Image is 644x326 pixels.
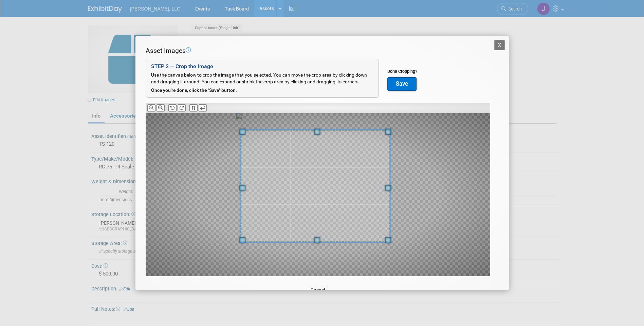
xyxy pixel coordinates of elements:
[147,104,155,111] button: Zoom In
[189,104,198,111] button: Flip Vertically
[146,46,490,56] div: Asset Images
[387,77,417,91] button: Save
[168,104,177,111] button: Rotate Counter-clockwise
[308,286,328,294] button: Cancel
[494,40,505,50] button: X
[151,72,367,84] span: Use the canvas below to crop the image that you selected. You can move the crop area by clicking ...
[157,104,165,111] button: Zoom Out
[151,87,373,94] div: Once you're done, click the "Save" button.
[387,68,417,75] div: Done Cropping?
[151,63,373,70] div: STEP 2 — Crop the Image
[199,104,207,111] button: Flip Horizontally
[178,104,186,111] button: Rotate Clockwise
